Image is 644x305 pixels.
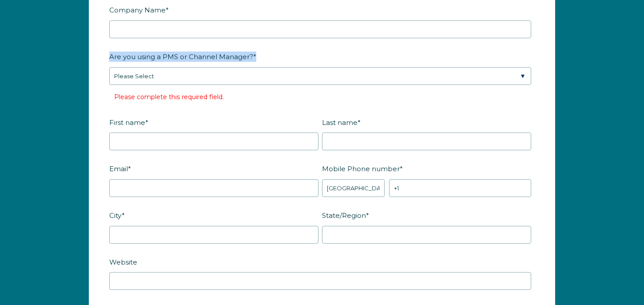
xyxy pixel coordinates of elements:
[322,209,366,222] span: State/Region
[109,162,128,176] span: Email
[109,255,137,269] span: Website
[322,116,358,129] span: Last name
[109,116,145,129] span: First name
[322,162,400,176] span: Mobile Phone number
[109,209,122,222] span: City
[109,3,166,17] span: Company Name
[114,93,224,101] label: Please complete this required field.
[109,50,253,64] span: Are you using a PMS or Channel Manager?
